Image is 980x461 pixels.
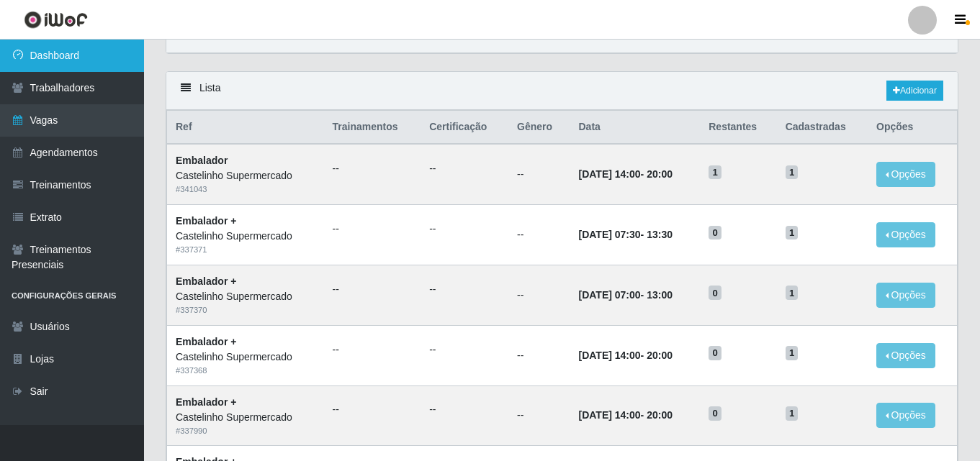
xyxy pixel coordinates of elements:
[176,215,236,227] strong: Embalador +
[176,168,315,183] div: Castelinho Supermercado
[421,111,508,145] th: Certificação
[709,226,721,240] span: 0
[429,402,500,417] ul: --
[578,229,640,240] time: [DATE] 07:30
[176,350,315,365] div: Castelinho Supermercado
[876,403,935,428] button: Opções
[700,111,776,145] th: Restantes
[167,111,324,145] th: Ref
[876,162,935,187] button: Opções
[508,205,570,265] td: --
[508,111,570,145] th: Gênero
[570,111,700,145] th: Data
[176,410,315,425] div: Castelinho Supermercado
[578,168,672,180] strong: -
[647,409,673,421] time: 20:00
[333,342,413,357] ul: --
[333,222,413,237] ul: --
[176,365,315,377] div: # 337368
[786,346,799,360] span: 1
[786,406,799,421] span: 1
[166,72,958,110] div: Lista
[709,286,721,300] span: 0
[868,111,957,145] th: Opções
[578,289,672,301] strong: -
[786,165,799,180] span: 1
[709,406,721,421] span: 0
[176,183,315,196] div: # 341043
[578,168,640,180] time: [DATE] 14:00
[176,229,315,244] div: Castelinho Supermercado
[578,350,672,361] strong: -
[24,11,88,29] img: CoreUI Logo
[508,385,570,446] td: --
[333,161,413,176] ul: --
[333,282,413,297] ul: --
[786,226,799,240] span: 1
[709,165,721,180] span: 1
[508,325,570,385] td: --
[578,409,640,421] time: [DATE] 14:00
[647,289,673,301] time: 13:00
[786,286,799,300] span: 1
[647,229,673,240] time: 13:30
[578,350,640,361] time: [DATE] 14:00
[429,222,500,237] ul: --
[324,111,421,145] th: Trainamentos
[578,229,672,240] strong: -
[647,168,673,180] time: 20:00
[876,343,935,368] button: Opções
[176,244,315,256] div: # 337371
[429,282,500,297] ul: --
[578,289,640,301] time: [DATE] 07:00
[886,81,943,101] a: Adicionar
[508,265,570,325] td: --
[176,155,228,166] strong: Embalador
[647,350,673,361] time: 20:00
[176,275,236,287] strong: Embalador +
[876,222,935,247] button: Opções
[176,396,236,408] strong: Embalador +
[176,289,315,304] div: Castelinho Supermercado
[777,111,868,145] th: Cadastradas
[429,161,500,176] ul: --
[709,346,721,360] span: 0
[176,304,315,316] div: # 337370
[176,336,236,347] strong: Embalador +
[333,402,413,417] ul: --
[578,409,672,421] strong: -
[876,283,935,308] button: Opções
[429,342,500,357] ul: --
[508,144,570,204] td: --
[176,425,315,437] div: # 337990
